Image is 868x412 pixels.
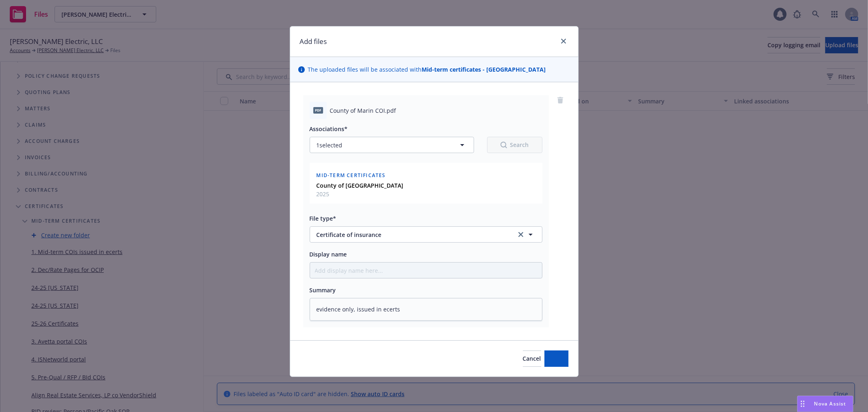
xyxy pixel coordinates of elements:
div: Drag to move [798,396,808,412]
a: close [559,36,568,46]
button: 1selected [310,137,474,153]
span: Mid-term certificates [317,172,386,179]
span: Certificate of insurance [317,230,505,239]
strong: County of [GEOGRAPHIC_DATA] [317,182,404,189]
span: Add files [544,355,568,362]
span: Nova Assist [814,400,846,407]
span: The uploaded files will be associated with [308,65,546,74]
span: Display name [310,250,347,258]
span: Associations* [310,125,348,133]
a: remove [555,95,565,105]
strong: Mid-term certificates - [GEOGRAPHIC_DATA] [422,66,546,73]
button: Certificate of insuranceclear selection [310,226,542,243]
span: 2025 [317,190,404,198]
span: Summary [310,286,336,294]
span: File type* [310,215,337,222]
button: Cancel [523,351,541,367]
button: Nova Assist [797,396,853,412]
span: 1 selected [317,141,343,149]
span: pdf [313,107,323,113]
h1: Add files [300,36,327,47]
button: Add files [544,351,568,367]
span: Cancel [523,355,541,362]
a: clear selection [516,230,526,239]
input: Add display name here... [310,263,542,278]
span: County of Marin COI.pdf [330,106,396,115]
textarea: evidence only, issued in ecerts [310,298,542,320]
